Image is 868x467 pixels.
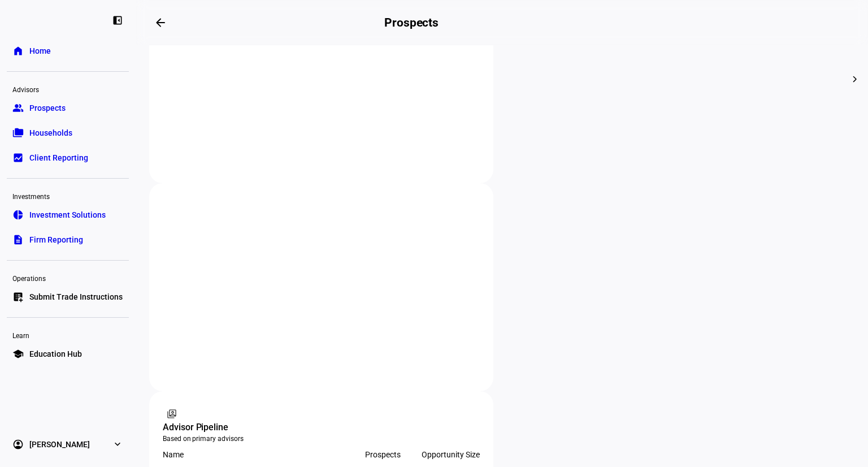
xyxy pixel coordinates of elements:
[163,421,480,434] div: Advisor Pipeline
[29,439,90,450] span: [PERSON_NAME]
[7,122,129,144] a: folder_copyHouseholds
[29,234,83,245] span: Firm Reporting
[7,97,129,119] a: groupProspects
[166,408,177,420] mat-icon: switch_account
[7,204,129,226] a: pie_chartInvestment Solutions
[12,234,24,245] eth-mat-symbol: description
[29,102,66,114] span: Prospects
[12,45,24,57] eth-mat-symbol: home
[7,146,129,169] a: bid_landscapeClient Reporting
[29,127,72,139] span: Households
[7,40,129,62] a: homeHome
[7,228,129,251] a: descriptionFirm Reporting
[12,291,24,302] eth-mat-symbol: list_alt_add
[12,152,24,163] eth-mat-symbol: bid_landscape
[29,45,51,57] span: Home
[12,439,24,450] eth-mat-symbol: account_circle
[29,348,82,360] span: Education Hub
[7,188,129,204] div: Investments
[7,270,129,286] div: Operations
[29,291,123,302] span: Submit Trade Instructions
[12,102,24,114] eth-mat-symbol: group
[12,209,24,220] eth-mat-symbol: pie_chart
[112,439,123,450] eth-mat-symbol: expand_more
[401,450,480,459] div: Opportunity Size
[154,16,167,29] mat-icon: arrow_backwards
[163,450,322,459] div: Name
[7,81,129,97] div: Advisors
[322,450,401,459] div: Prospects
[12,348,24,360] eth-mat-symbol: school
[384,16,439,29] h2: Prospects
[163,434,480,443] div: Based on primary advisors
[848,72,862,86] mat-icon: chevron_right
[112,15,123,26] eth-mat-symbol: left_panel_close
[29,152,88,163] span: Client Reporting
[29,209,106,220] span: Investment Solutions
[12,127,24,139] eth-mat-symbol: folder_copy
[7,327,129,343] div: Learn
